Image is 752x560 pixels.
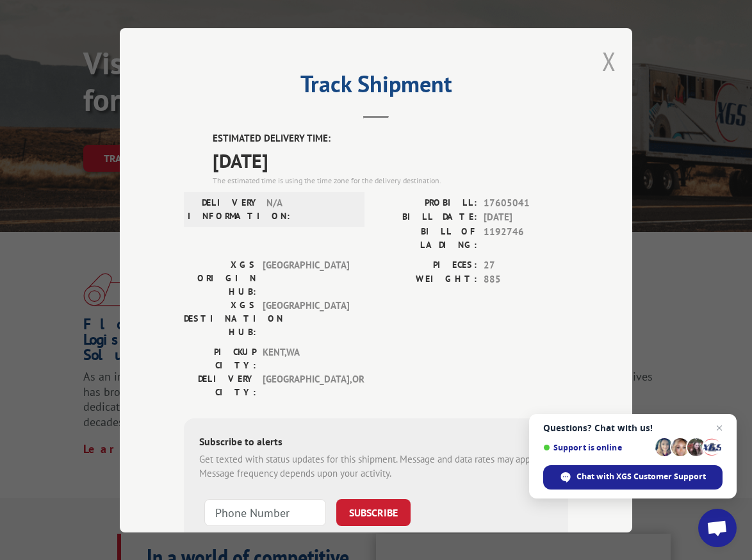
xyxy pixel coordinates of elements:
div: Get texted with status updates for this shipment. Message and data rates may apply. Message frequ... [199,452,553,481]
button: Close modal [602,44,616,78]
span: Questions? Chat with us! [543,423,723,433]
span: [DATE] [213,145,568,174]
span: [GEOGRAPHIC_DATA] , OR [263,372,349,399]
label: ESTIMATED DELIVERY TIME: [213,131,568,146]
span: 17605041 [484,195,568,210]
span: N/A [266,195,353,222]
label: XGS DESTINATION HUB: [184,298,256,338]
button: SUBSCRIBE [336,498,411,525]
span: Chat with XGS Customer Support [576,471,706,482]
div: Subscribe to alerts [199,433,553,452]
div: Chat with XGS Customer Support [543,465,723,490]
label: XGS ORIGIN HUB: [184,258,256,298]
span: 27 [484,258,568,272]
span: 1192746 [484,224,568,251]
span: [GEOGRAPHIC_DATA] [263,298,349,338]
label: PROBILL: [376,195,477,210]
input: Phone Number [204,498,326,525]
span: Support is online [543,443,651,452]
label: PICKUP CITY: [184,345,256,372]
h2: Track Shipment [184,75,568,99]
span: 885 [484,272,568,287]
span: [GEOGRAPHIC_DATA] [263,258,349,298]
label: DELIVERY CITY: [184,372,256,399]
label: WEIGHT: [376,272,477,287]
label: BILL DATE: [376,210,477,225]
div: Open chat [698,509,737,547]
span: [DATE] [484,210,568,225]
label: BILL OF LADING: [376,224,477,251]
span: KENT , WA [263,345,349,372]
label: PIECES: [376,258,477,272]
div: The estimated time is using the time zone for the delivery destination. [213,174,568,186]
label: DELIVERY INFORMATION: [188,195,260,222]
span: Close chat [712,420,727,436]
